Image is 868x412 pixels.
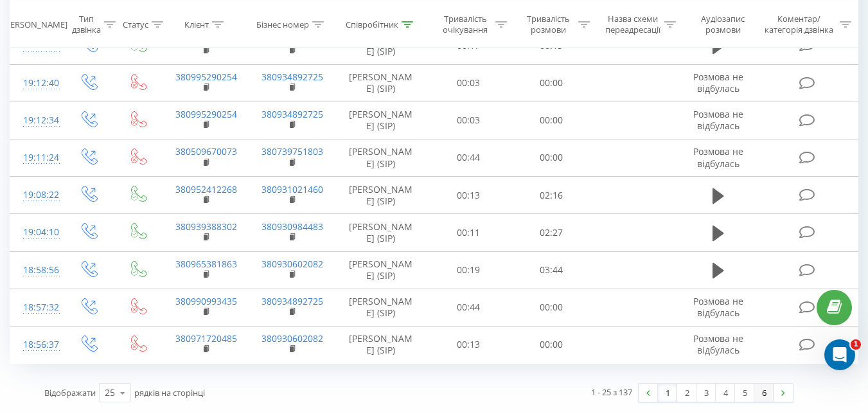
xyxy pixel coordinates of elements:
td: 00:13 [427,177,510,214]
td: 00:44 [427,139,510,176]
div: 19:12:34 [23,108,50,133]
span: рядків на сторінці [134,387,205,399]
td: [PERSON_NAME] (SIP) [335,326,427,363]
a: 380990993435 [175,295,237,307]
a: 3 [696,384,716,402]
a: 380995290254 [175,108,237,120]
a: 380995290254 [175,71,237,83]
td: 00:19 [427,251,510,289]
td: [PERSON_NAME] (SIP) [335,64,427,102]
a: 380939388302 [175,220,237,233]
div: 19:04:10 [23,220,50,245]
td: 00:44 [427,289,510,326]
div: Тип дзвінка [72,13,101,35]
a: 4 [716,384,735,402]
span: Розмова не відбулась [693,71,743,94]
td: 00:11 [427,214,510,251]
td: 00:03 [427,102,510,139]
a: 380952412268 [175,183,237,195]
a: 380934892725 [261,71,323,83]
a: 380971720485 [175,332,237,345]
td: 00:00 [510,326,593,363]
a: 380739751803 [261,145,323,157]
div: 19:11:24 [23,145,50,170]
td: 02:16 [510,177,593,214]
a: 380931021460 [261,183,323,195]
div: 1 - 25 з 137 [591,386,632,399]
div: Статус [123,19,148,30]
a: 380934892725 [261,295,323,307]
td: [PERSON_NAME] (SIP) [335,102,427,139]
iframe: Intercom live chat [824,339,855,370]
div: 18:58:56 [23,258,50,283]
td: 00:00 [510,139,593,176]
a: 1 [658,384,677,402]
div: 19:12:40 [23,71,50,96]
span: Розмова не відбулась [693,295,743,319]
div: Клієнт [184,19,209,30]
td: [PERSON_NAME] (SIP) [335,251,427,289]
span: 1 [851,339,861,350]
td: [PERSON_NAME] (SIP) [335,177,427,214]
td: [PERSON_NAME] (SIP) [335,214,427,251]
td: 03:44 [510,251,593,289]
a: 380965381863 [175,258,237,270]
div: [PERSON_NAME] [3,19,67,30]
div: Співробітник [346,19,398,30]
div: Тривалість очікування [439,13,492,35]
span: Відображати [44,387,96,399]
a: 380930984483 [261,220,323,233]
div: Тривалість розмови [522,13,575,35]
td: 00:03 [427,64,510,102]
a: 380934892725 [261,108,323,120]
td: 00:00 [510,64,593,102]
a: 2 [677,384,696,402]
td: [PERSON_NAME] (SIP) [335,139,427,176]
span: Розмова не відбулась [693,332,743,356]
div: 25 [105,386,115,399]
a: 380930602082 [261,258,323,270]
span: Розмова не відбулась [693,108,743,132]
td: 00:00 [510,289,593,326]
div: Аудіозапис розмови [691,13,756,35]
a: 380509670073 [175,145,237,157]
a: 6 [754,384,774,402]
td: 00:13 [427,326,510,363]
td: [PERSON_NAME] (SIP) [335,289,427,326]
div: 18:56:37 [23,332,50,357]
div: Назва схеми переадресації [605,13,661,35]
span: Розмова не відбулась [693,145,743,169]
div: 19:08:22 [23,183,50,208]
a: 380930602082 [261,332,323,345]
a: 5 [735,384,754,402]
div: Коментар/категорія дзвінка [761,13,837,35]
div: 18:57:32 [23,295,50,320]
td: 02:27 [510,214,593,251]
div: Бізнес номер [256,19,309,30]
td: 00:00 [510,102,593,139]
